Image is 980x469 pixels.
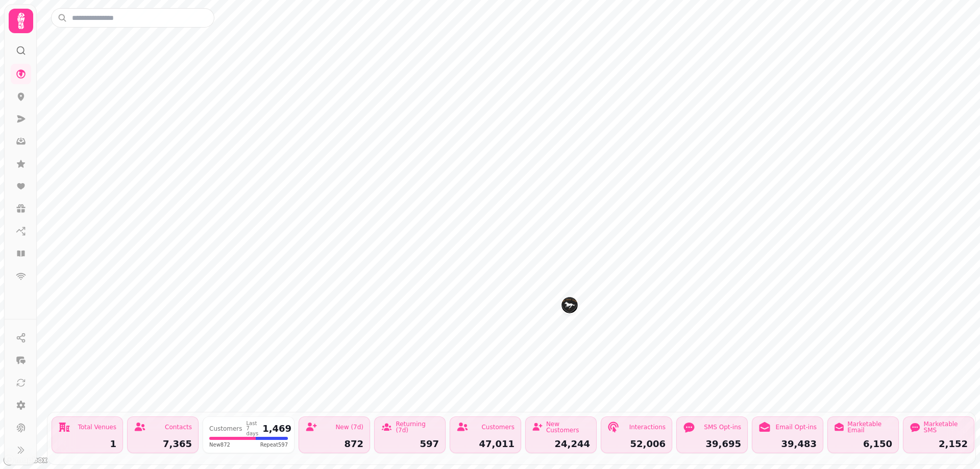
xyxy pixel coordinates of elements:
div: Marketable SMS [924,421,968,433]
div: Last 7 days [247,421,259,436]
div: Contacts [165,424,192,430]
button: The High Flyer [561,297,578,313]
div: 7,365 [134,439,192,449]
div: Marketable Email [847,421,892,433]
a: Mapbox logo [3,454,48,466]
div: 39,695 [683,439,741,449]
div: Email Opt-ins [776,424,817,430]
span: Repeat 597 [260,441,288,449]
div: New (7d) [335,424,363,430]
div: SMS Opt-ins [704,424,741,430]
span: New 872 [209,441,230,449]
div: Returning (7d) [396,421,439,433]
div: 1 [58,439,116,449]
div: Map marker [561,297,578,316]
div: 597 [381,439,439,449]
div: 52,006 [607,439,666,449]
div: Total Venues [78,424,116,430]
div: 872 [305,439,363,449]
div: Interactions [629,424,666,430]
div: 47,011 [456,439,514,449]
div: 39,483 [758,439,817,449]
div: 2,152 [910,439,968,449]
div: New Customers [546,421,590,433]
div: 6,150 [834,439,892,449]
div: Customers [209,426,242,432]
div: 24,244 [532,439,590,449]
div: Customers [481,424,514,430]
div: 1,469 [262,424,291,433]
